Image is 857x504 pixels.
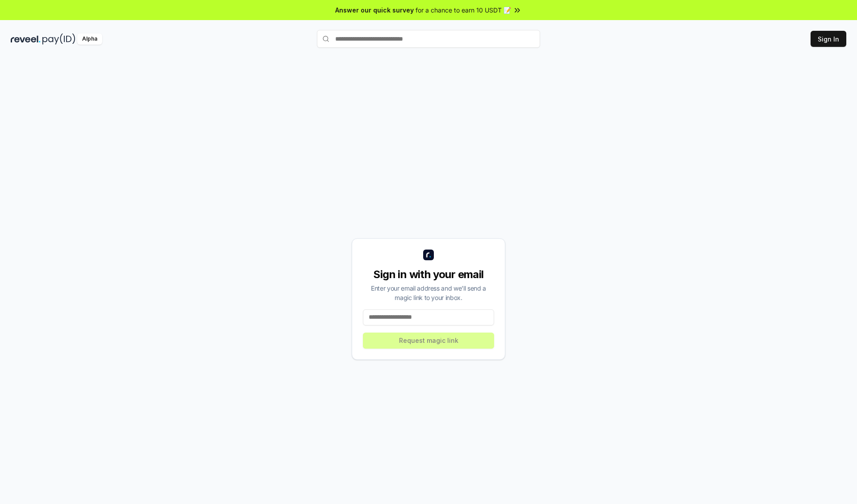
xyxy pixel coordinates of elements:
div: Sign in with your email [363,267,494,282]
img: logo_small [423,250,434,260]
span: for a chance to earn 10 USDT 📝 [416,5,511,15]
img: pay_id [42,33,75,45]
div: Enter your email address and we’ll send a magic link to your inbox. [363,283,494,302]
div: Alpha [77,33,102,45]
img: reveel_dark [11,33,41,45]
button: Sign In [811,31,846,47]
span: Answer our quick survey [335,5,414,15]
